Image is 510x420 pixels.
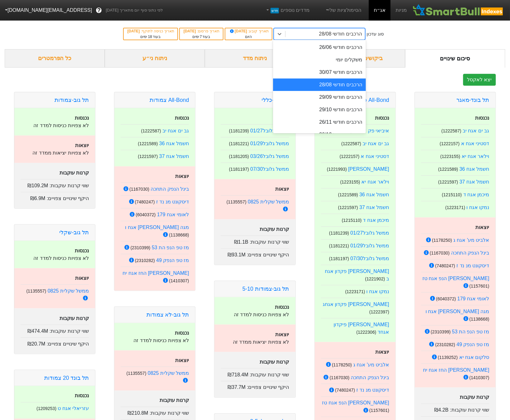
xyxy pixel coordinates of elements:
[135,199,155,204] small: ( 7480247 )
[21,255,89,262] p: לא צפויות כניסות למדד זה
[467,205,489,210] a: נמקו אגח ו
[229,128,249,133] small: ( 1181239 )
[342,218,362,223] small: ( 1215110 )
[250,128,289,133] a: ממשל גלובל01/27
[138,154,158,159] small: ( 1221597 )
[475,115,489,121] strong: נכנסות
[229,167,249,172] small: ( 1181197 )
[463,128,489,133] a: גב ים אגח יב
[454,237,489,243] a: אלביט מע' אגח ג
[359,205,389,210] a: חשמל אגח 37
[441,128,461,133] small: ( 1222587 )
[457,342,489,347] a: מז טפ הנפק 49
[221,381,289,391] div: היקף שינויים צפויים :
[60,316,89,321] strong: קרנות עוקבות
[335,388,355,393] small: ( 7480247 )
[435,342,455,347] small: ( 2310282 )
[121,407,189,417] div: שווי קרנות עוקבות :
[27,341,45,346] span: ₪20.7M
[422,276,489,281] a: [PERSON_NAME] הנפ אגח טז
[123,270,189,276] a: [PERSON_NAME] החז אגח יח
[205,49,305,68] div: ניתוח מדד
[363,141,389,146] a: גב ים אגח יב
[229,154,249,159] small: ( 1181205 )
[354,128,389,133] a: איביאי פק אגח ב
[330,375,350,380] small: ( 1167030 )
[329,231,349,236] small: ( 1181239 )
[273,41,366,54] div: הרכבים חודשי 26/06
[229,29,248,33] span: [DATE]
[276,332,289,337] strong: יוצאות
[128,29,141,33] span: [DATE]
[451,250,489,255] a: בינל הנפק התחכה
[221,338,289,346] p: לא צפויות יציאות ממדד זה
[229,28,269,34] div: תאריך קובע :
[175,330,189,336] strong: נכנסות
[75,115,89,121] strong: נכנסות
[423,367,489,373] a: [PERSON_NAME] החז אגח יח
[147,312,189,318] a: תל גוב-לא צמודות
[127,371,147,376] small: ( 1135557 )
[48,288,89,294] a: ממשל שקלית 0825
[148,35,152,39] span: 18
[5,49,105,68] div: כל הפרמטרים
[260,359,289,365] strong: קרנות עוקבות
[58,406,89,411] a: עזריאלי אגח ט
[405,49,505,68] div: סיכום שינויים
[183,34,220,40] div: בעוד ימים
[273,128,366,141] div: הרכבים חודשי 30/12
[421,404,489,414] div: שווי קרנות עוקבות :
[338,192,358,197] small: ( 1221589 )
[462,154,489,159] a: וילאר אגח יא
[175,358,189,363] strong: יוצאות
[357,330,377,335] small: ( 1222306 )
[148,370,189,376] a: ממשל שקלית 0825
[457,263,489,268] a: דיסקונט מנ נד ז
[121,337,189,344] p: לא צפויות כניסות למדד זה
[322,4,364,17] a: הסימולציות שלי
[376,349,389,355] strong: יוצאות
[175,115,189,121] strong: נכנסות
[169,278,189,283] small: ( 1410307 )
[97,6,101,15] span: ?
[276,186,289,192] strong: יוצאות
[273,79,366,91] div: הרכבים חודשי 28/08
[125,225,189,230] a: מגה [PERSON_NAME] אגח ו
[75,143,89,148] strong: יוצאות
[452,329,489,334] a: מז טפ הנפ הת 53
[263,4,312,17] a: מדדים נוספיםחדש
[156,258,189,263] a: מז טפ הנפק 49
[136,212,156,217] small: ( 6040372 )
[461,141,489,146] a: דסטיני אגח א
[129,187,149,192] small: ( 1167030 )
[273,54,366,66] div: משקלים יומי
[160,398,189,403] strong: קרנות עוקבות
[273,103,366,116] div: הרכבים חודשי 29/10
[106,7,163,13] span: לפי נתוני סוף יום מתאריך [DATE]
[221,311,289,318] p: לא צפויות כניסות למדד זה
[183,28,220,34] div: תאריך פרסום :
[350,243,389,248] a: ממשל גלובל01/29
[127,28,174,34] div: תאריך כניסה לתוקף :
[21,179,89,189] div: שווי קרנות עוקבות :
[463,74,496,86] button: יצא לאקסל
[362,179,389,184] a: וילאר אגח יא
[75,248,89,253] strong: נכנסות
[159,154,189,159] a: חשמל אגח 37
[159,141,189,146] a: חשמל אגח 36
[351,375,389,380] a: בינל הנפק התחכה
[162,128,189,133] a: גב ים אגח יב
[21,149,89,157] p: לא צפויות יציאות ממדד זה
[55,97,89,103] a: תל גוב-צמודות
[367,289,389,294] a: נמקו אגח ו
[221,236,289,246] div: שווי קרנות עוקבות :
[463,192,489,197] a: מיכמן אגח ד
[359,192,389,197] a: חשמל אגח 36
[157,212,189,217] a: לאומי אגח 179
[476,225,489,230] strong: יוצאות
[323,302,389,307] a: [PERSON_NAME] פקדון אגחג
[250,141,289,146] a: ממשל גלובל01/29
[250,166,289,172] a: ממשל גלובל07/30
[457,296,489,301] a: לאומי אגח 179
[44,375,89,381] a: תל בונד 20 צמודות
